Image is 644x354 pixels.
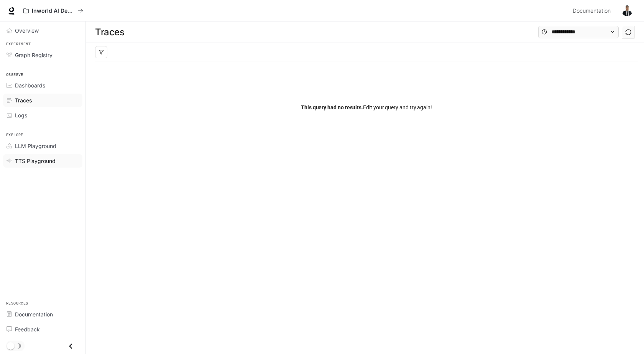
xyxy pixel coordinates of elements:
[15,157,56,165] span: TTS Playground
[15,81,45,89] span: Dashboards
[301,103,432,112] span: Edit your query and try again!
[15,142,56,150] span: LLM Playground
[95,25,124,40] h1: Traces
[3,154,82,168] a: TTS Playground
[15,96,32,104] span: Traces
[3,109,82,122] a: Logs
[625,29,631,35] span: sync
[7,341,15,350] span: Dark mode toggle
[62,338,79,354] button: Close drawer
[3,308,82,321] a: Documentation
[3,94,82,107] a: Traces
[3,139,82,153] a: LLM Playground
[15,26,39,35] span: Overview
[301,104,363,110] span: This query had no results.
[573,6,611,16] span: Documentation
[3,323,82,336] a: Feedback
[15,310,53,318] span: Documentation
[570,3,616,18] a: Documentation
[3,48,82,62] a: Graph Registry
[3,79,82,92] a: Dashboards
[15,51,53,59] span: Graph Registry
[32,8,75,14] p: Inworld AI Demos
[15,325,40,333] span: Feedback
[619,3,635,18] button: User avatar
[20,3,87,18] button: All workspaces
[3,24,82,37] a: Overview
[15,111,27,119] span: Logs
[622,5,632,16] img: User avatar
